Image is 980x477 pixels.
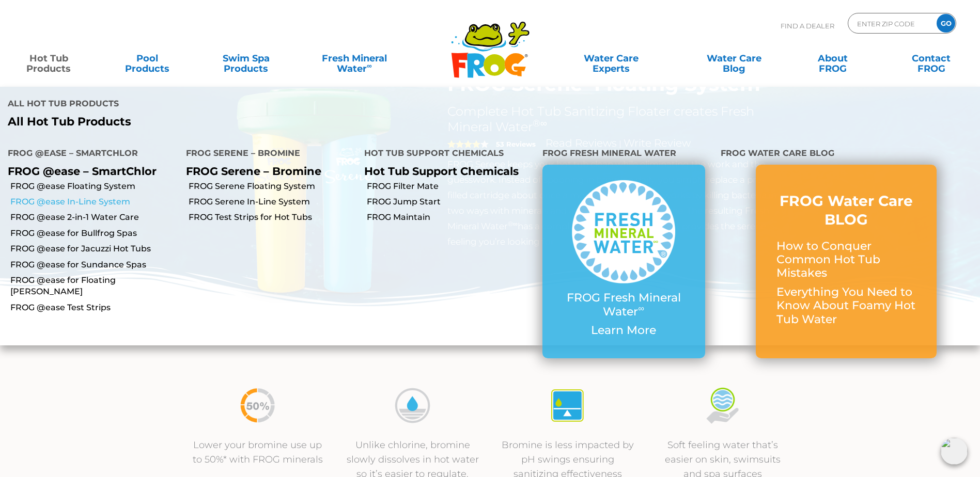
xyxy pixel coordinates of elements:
[364,144,527,165] h4: Hot Tub Support Chemicals
[549,48,674,69] a: Water CareExperts
[563,291,685,319] p: FROG Fresh Mineral Water
[10,228,178,239] a: FROG @ease for Bullfrog Spas
[10,181,178,192] a: FROG @ease Floating System
[638,303,644,313] sup: ∞
[10,302,178,313] a: FROG @ease Test Strips
[10,196,178,208] a: FROG @ease In-Line System
[8,144,170,165] h4: FROG @ease – SmartChlor
[8,115,483,129] a: All Hot Tub Products
[367,212,535,223] a: FROG Maintain
[776,240,916,280] p: How to Conquer Common Hot Tub Mistakes
[186,165,349,178] p: FROG Serene – Bromine
[563,180,685,342] a: FROG Fresh Mineral Water∞ Learn More
[8,165,170,178] p: FROG @ease – SmartChlor
[306,48,402,69] a: Fresh MineralWater∞
[109,48,186,69] a: PoolProducts
[10,212,178,223] a: FROG @ease 2-in-1 Water Care
[10,259,178,271] a: FROG @ease for Sundance Spas
[548,386,587,425] img: icon-atease-self-regulates
[776,192,916,229] h3: FROG Water Care BLOG
[367,181,535,192] a: FROG Filter Mate
[721,144,972,165] h4: FROG Water Care Blog
[10,243,178,255] a: FROG @ease for Jacuzzi Hot Tubs
[367,61,372,70] sup: ∞
[191,438,325,467] p: Lower your bromine use up to 50%* with FROG minerals
[189,181,356,192] a: FROG Serene Floating System
[238,386,277,425] img: icon-50percent-less
[10,275,178,298] a: FROG @ease for Floating [PERSON_NAME]
[941,438,968,465] img: openIcon
[10,48,87,69] a: Hot TubProducts
[393,386,432,425] img: icon-bromine-disolves
[364,165,527,178] p: Hot Tub Support Chemicals
[776,192,916,331] a: FROG Water Care BLOG How to Conquer Common Hot Tub Mistakes Everything You Need to Know About Foa...
[893,48,970,69] a: ContactFROG
[367,196,535,208] a: FROG Jump Start
[189,196,356,208] a: FROG Serene In-Line System
[186,144,349,165] h4: FROG Serene – Bromine
[189,212,356,223] a: FROG Test Strips for Hot Tubs
[856,16,926,31] input: Zip Code Form
[542,144,705,165] h4: FROG Fresh Mineral Water
[208,48,285,69] a: Swim SpaProducts
[781,13,834,39] p: Find A Dealer
[776,285,916,326] p: Everything You Need to Know About Foamy Hot Tub Water
[8,94,483,115] h4: All Hot Tub Products
[794,48,871,69] a: AboutFROG
[563,324,685,337] p: Learn More
[703,386,742,425] img: icon-soft-feeling
[695,48,772,69] a: Water CareBlog
[937,14,955,33] input: GO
